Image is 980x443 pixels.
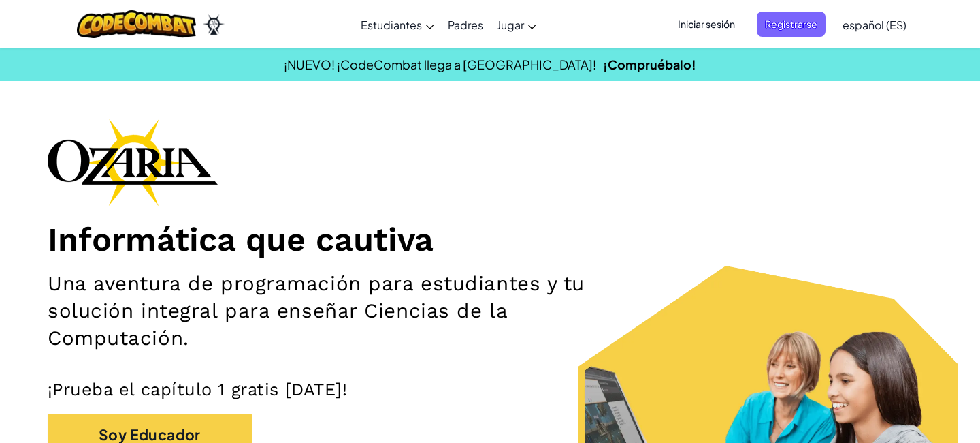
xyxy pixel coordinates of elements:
[441,6,490,43] a: Padres
[836,6,913,43] a: español (ES)
[490,6,543,43] a: Jugar
[603,57,696,72] a: ¡Compruébalo!
[497,18,524,32] span: Jugar
[757,12,826,37] button: Registrarse
[203,14,225,35] img: Ozaria
[48,270,640,352] h2: Una aventura de programación para estudiantes y tu solución integral para enseñar Ciencias de la ...
[48,119,218,206] img: Ozaria branding logo
[670,12,743,37] button: Iniciar sesión
[284,57,596,72] span: ¡NUEVO! ¡CodeCombat llega a [GEOGRAPHIC_DATA]!
[354,6,441,43] a: Estudiantes
[77,10,196,38] img: CodeCombat logo
[48,379,932,401] p: ¡Prueba el capítulo 1 gratis [DATE]!
[843,18,906,32] span: español (ES)
[48,219,932,260] h1: Informática que cautiva
[361,18,422,32] span: Estudiantes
